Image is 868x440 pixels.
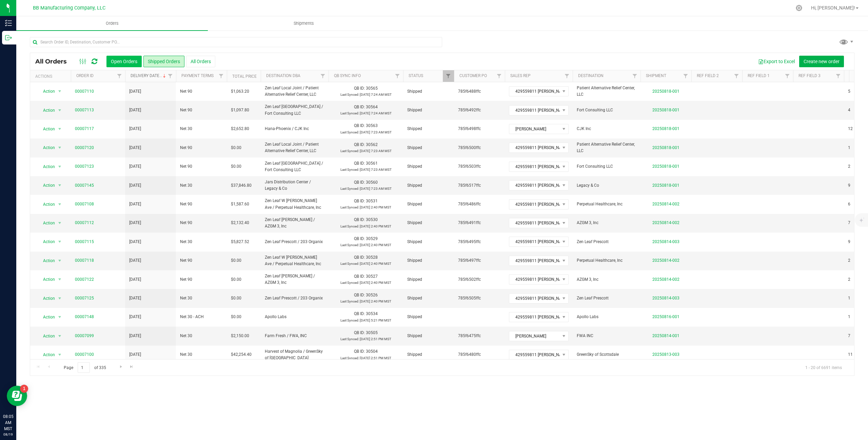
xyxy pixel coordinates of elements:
span: Zen Leaf [PERSON_NAME] / AZGM 3, Inc [265,217,324,230]
span: Action [37,331,55,341]
button: All Orders [186,56,215,67]
a: 20250818-001 [652,183,679,188]
a: 00007112 [75,220,94,226]
span: $0.00 [231,145,241,151]
span: 30560 [366,180,378,185]
span: $0.00 [231,314,241,320]
span: 9 [848,182,850,189]
span: Action [37,181,55,190]
span: 5 [848,88,850,95]
span: $1,063.20 [231,88,249,95]
span: [DATE] [129,201,141,207]
span: 2 [848,163,850,170]
a: 20250818-001 [652,108,679,112]
a: 20250814-003 [652,239,679,244]
span: QB ID: [354,311,365,316]
span: Action [37,87,55,96]
span: QB ID: [354,161,365,166]
a: Filter [317,70,329,82]
span: Shipped [407,351,450,358]
a: 00007100 [75,351,94,358]
a: Ref Field 3 [798,73,821,78]
a: Sales Rep [510,73,531,78]
span: 12 [848,126,853,132]
span: Perpetual Healthcare, Inc [577,257,636,264]
span: Zen Leaf W [PERSON_NAME] Ave / Perpetual Healthcare, Inc [265,254,324,267]
span: Fort Consulting LLC [577,107,636,113]
span: 7 [848,220,850,226]
span: Action [37,237,55,246]
span: Shipped [407,182,450,189]
a: Total Price [232,74,257,79]
span: 9 [848,239,850,245]
span: 785f6505ffc [458,295,501,301]
span: 1 [3,1,5,7]
a: QB Sync Info [334,73,361,78]
span: $37,846.80 [231,182,252,189]
span: QB ID: [354,105,365,109]
span: 30563 [366,123,378,128]
span: QB ID: [354,86,365,91]
span: QB ID: [354,293,365,297]
span: 785f6495ffc [458,239,501,245]
span: Shipped [407,295,450,301]
a: 20250814-001 [652,333,679,338]
span: [DATE] 2:40 PM MST [360,243,391,247]
a: Payment Terms [181,73,214,78]
span: QB ID: [354,349,365,354]
span: Last Synced: [340,262,359,265]
span: Last Synced: [340,224,359,228]
a: 20250814-002 [652,277,679,282]
span: 785f6497ffc [458,257,501,264]
span: Action [37,294,55,303]
span: Net 30 [180,182,223,189]
span: $0.00 [231,257,241,264]
span: Jars Distribution Center / Legacy & Co [265,179,324,192]
span: Action [37,162,55,171]
a: Filter [443,70,454,82]
span: Last Synced: [340,243,359,247]
span: select [56,87,64,96]
span: 30562 [366,142,378,147]
span: 30534 [366,311,378,316]
span: Last Synced: [340,281,359,285]
span: Shipped [407,163,450,170]
span: 429559811 [PERSON_NAME] [509,218,560,228]
span: $42,254.40 [231,351,252,358]
span: Zen Leaf [GEOGRAPHIC_DATA] / Fort Consulting LLC [265,160,324,173]
span: Fort Consulting LLC [577,163,636,170]
span: Net 90 [180,163,223,170]
span: 30565 [366,86,378,91]
span: Net 90 [180,145,223,151]
span: select [56,162,64,171]
span: 429559811 [PERSON_NAME] [509,294,560,303]
a: Filter [216,70,227,82]
span: Zen Leaf [GEOGRAPHIC_DATA] / Fort Consulting LLC [265,104,324,116]
span: 30530 [366,217,378,222]
iframe: Resource center unread badge [20,385,28,393]
inline-svg: Inventory [5,20,12,26]
inline-svg: Outbound [5,34,12,41]
span: $1,587.60 [231,201,249,207]
span: QB ID: [354,236,365,241]
span: Net 90 [180,107,223,113]
span: Action [37,143,55,152]
span: 429559811 [PERSON_NAME] [509,312,560,322]
span: select [56,200,64,209]
span: 785f6488ffc [458,88,501,95]
span: Last Synced: [340,299,359,303]
span: Patient Alternative Relief Center, LLC [577,85,636,98]
a: Ref Field 2 [697,73,719,78]
a: 00007118 [75,257,94,264]
span: FWA INC [577,333,636,339]
span: Net 30 [180,239,223,245]
span: [DATE] 7:23 AM MST [360,168,392,171]
span: 7 [848,333,850,339]
span: Shipped [407,314,450,320]
span: 1 [848,314,850,320]
span: 6 [848,201,850,207]
span: Apollo Labs [265,314,324,320]
span: Hana-Phoenix / CJK Inc [265,126,324,132]
span: Net 90 [180,201,223,207]
span: Net 90 [180,257,223,264]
